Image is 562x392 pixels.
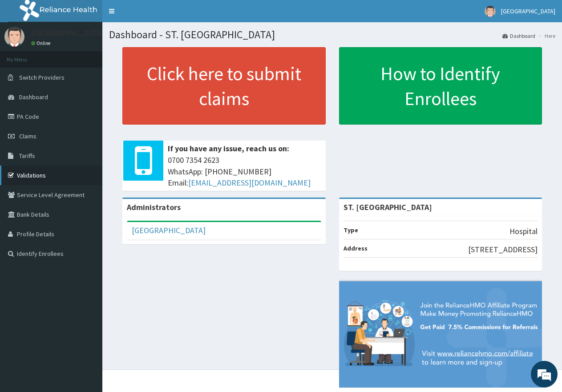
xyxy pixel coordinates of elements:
p: Hospital [509,226,538,237]
span: [GEOGRAPHIC_DATA] [501,7,555,15]
span: Claims [19,132,36,140]
a: Online [31,40,53,46]
img: User Image [4,27,24,47]
a: [GEOGRAPHIC_DATA] [132,225,206,235]
span: 0700 7354 2623 WhatsApp: [PHONE_NUMBER] Email: [168,154,321,189]
p: [GEOGRAPHIC_DATA] [31,29,105,37]
a: Click here to submit claims [122,47,326,125]
li: Here [536,32,555,40]
b: Address [344,244,368,252]
span: Dashboard [19,93,48,101]
a: How to Identify Enrollees [339,47,542,125]
a: Dashboard [502,32,535,40]
span: Tariffs [19,152,35,160]
img: User Image [485,6,496,17]
b: If you have any issue, reach us on: [168,143,289,154]
strong: ST. [GEOGRAPHIC_DATA] [344,202,432,212]
img: provider-team-banner.png [339,281,542,388]
a: [EMAIL_ADDRESS][DOMAIN_NAME] [188,178,311,188]
p: [STREET_ADDRESS] [468,244,538,255]
b: Administrators [127,202,181,212]
b: Type [344,226,358,234]
h1: Dashboard - ST. [GEOGRAPHIC_DATA] [109,29,555,40]
span: Switch Providers [19,73,65,81]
